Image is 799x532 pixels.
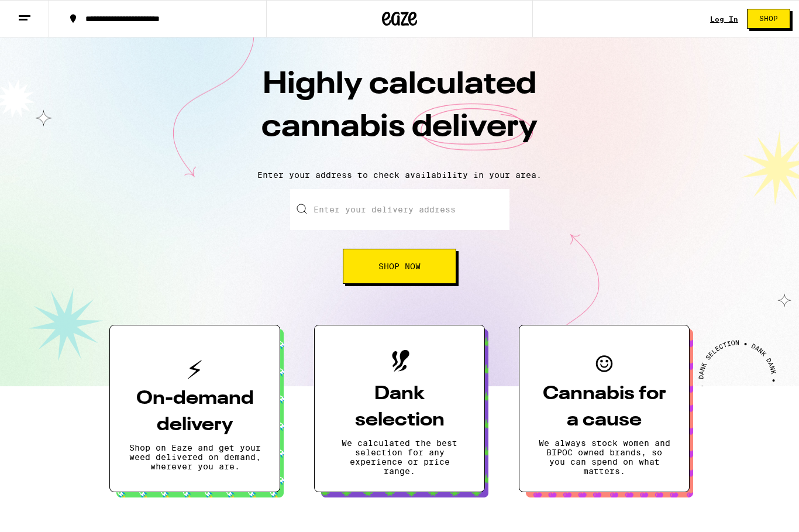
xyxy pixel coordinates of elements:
[12,170,787,180] p: Enter your address to check availability in your area.
[378,262,421,270] span: Shop Now
[109,325,280,492] button: On-demand deliveryShop on Eaze and get your weed delivered on demand, wherever you are.
[747,9,790,29] button: Shop
[343,249,456,284] button: Shop Now
[538,381,670,434] h3: Cannabis for a cause
[538,438,670,476] p: We always stock women and BIPOC owned brands, so you can spend on what matters.
[333,381,466,434] h3: Dank selection
[195,64,604,161] h1: Highly calculated cannabis delivery
[314,325,485,492] button: Dank selectionWe calculated the best selection for any experience or price range.
[759,15,778,22] span: Shop
[519,325,690,492] button: Cannabis for a causeWe always stock women and BIPOC owned brands, so you can spend on what matters.
[129,443,261,471] p: Shop on Eaze and get your weed delivered on demand, wherever you are.
[738,9,799,29] a: Shop
[333,438,466,476] p: We calculated the best selection for any experience or price range.
[290,189,509,230] input: Enter your delivery address
[710,15,738,23] a: Log In
[129,386,261,438] h3: On-demand delivery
